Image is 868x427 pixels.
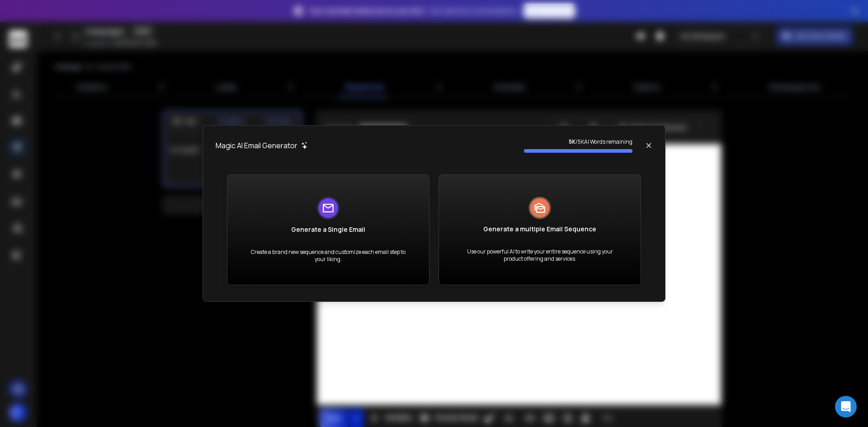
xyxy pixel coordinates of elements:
h1: Magic AI Email Generator [216,140,297,151]
img: logo [528,197,551,219]
strong: 5K [569,138,576,145]
p: Create a brand new sequence and customize each email step to your liking. [249,249,407,263]
div: Open Intercom Messenger [835,396,857,418]
h1: Generate a Single Email [291,225,365,234]
p: / 5K AI Words remaining [524,138,632,145]
h1: Generate a multiple Email Sequence [483,225,596,234]
img: logo [317,197,340,220]
p: Use our powerful AI to write your entire sequence using your product offering and services. [461,248,619,263]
